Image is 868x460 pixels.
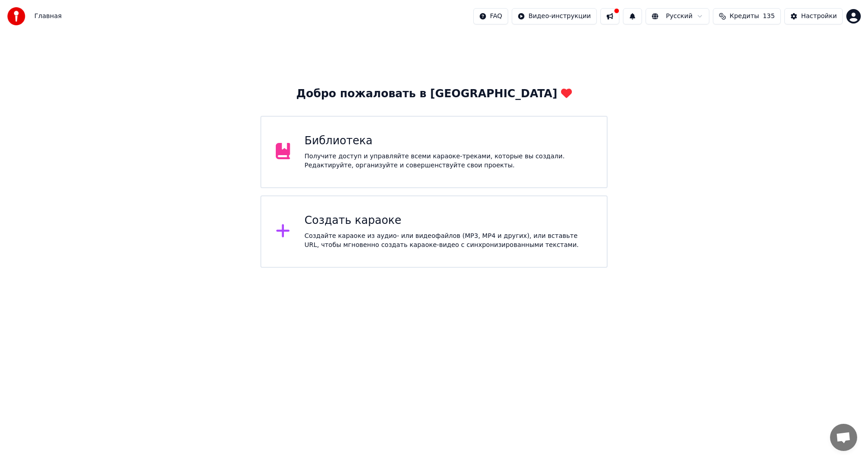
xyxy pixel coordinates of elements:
[473,8,508,24] button: FAQ
[305,232,593,250] div: Создайте караоке из аудио- или видеофайлов (MP3, MP4 и других), или вставьте URL, чтобы мгновенно...
[830,424,857,451] div: Открытый чат
[7,7,25,25] img: youka
[305,213,593,228] div: Создать караоке
[512,8,597,24] button: Видео-инструкции
[305,152,593,170] div: Получите доступ и управляйте всеми караоке-треками, которые вы создали. Редактируйте, организуйте...
[730,12,759,21] span: Кредиты
[305,134,593,148] div: Библиотека
[763,12,775,21] span: 135
[296,87,571,101] div: Добро пожаловать в [GEOGRAPHIC_DATA]
[34,12,61,21] nav: breadcrumb
[713,8,781,24] button: Кредиты135
[801,12,837,21] div: Настройки
[34,12,61,21] span: Главная
[784,8,843,24] button: Настройки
